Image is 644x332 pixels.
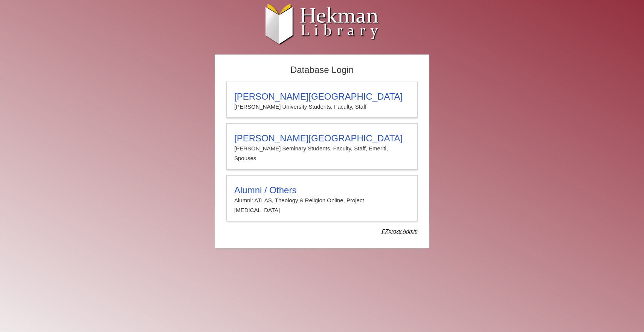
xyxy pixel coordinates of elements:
[234,133,410,144] h3: [PERSON_NAME][GEOGRAPHIC_DATA]
[382,228,418,234] dfn: Use Alumni login
[223,62,421,78] h2: Database Login
[234,185,410,215] summary: Alumni / OthersAlumni: ATLAS, Theology & Religion Online, Project [MEDICAL_DATA]
[234,185,410,196] h3: Alumni / Others
[226,82,418,118] a: [PERSON_NAME][GEOGRAPHIC_DATA][PERSON_NAME] University Students, Faculty, Staff
[234,91,410,102] h3: [PERSON_NAME][GEOGRAPHIC_DATA]
[226,123,418,170] a: [PERSON_NAME][GEOGRAPHIC_DATA][PERSON_NAME] Seminary Students, Faculty, Staff, Emeriti, Spouses
[234,196,410,215] p: Alumni: ATLAS, Theology & Religion Online, Project [MEDICAL_DATA]
[234,102,410,112] p: [PERSON_NAME] University Students, Faculty, Staff
[234,144,410,164] p: [PERSON_NAME] Seminary Students, Faculty, Staff, Emeriti, Spouses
